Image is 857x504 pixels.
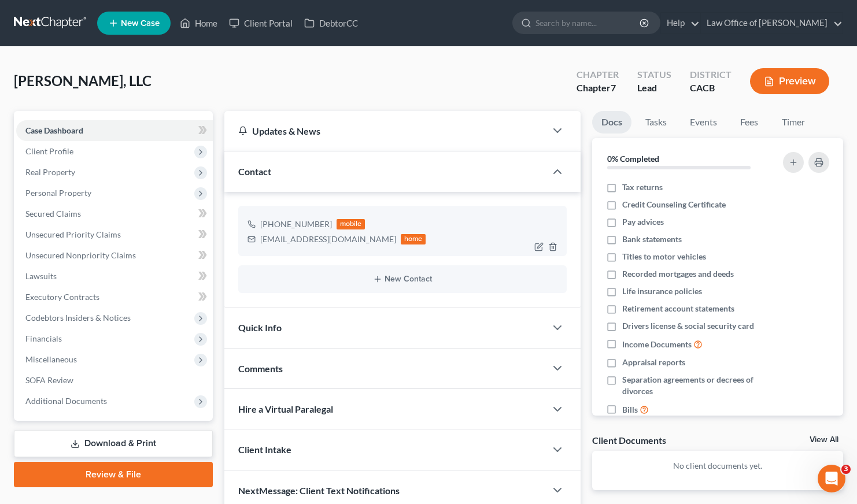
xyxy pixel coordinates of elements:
div: mobile [337,219,365,229]
span: Contact [238,166,271,177]
span: [PERSON_NAME], LLC [14,72,152,89]
span: Executory Contracts [25,292,99,302]
span: Credit Counseling Certificate [622,199,726,210]
a: DebtorCC [298,13,364,34]
a: SOFA Review [16,370,213,391]
span: Client Intake [238,444,291,455]
a: Case Dashboard [16,120,213,141]
div: Client Documents [592,434,666,446]
span: Personal Property [25,188,91,198]
span: Case Dashboard [25,125,83,135]
div: [EMAIL_ADDRESS][DOMAIN_NAME] [260,234,396,245]
span: Codebtors Insiders & Notices [25,313,131,323]
span: Income Documents [622,339,692,350]
iframe: Intercom live chat [818,465,845,492]
span: Appraisal reports [622,357,685,368]
a: Fees [731,111,768,134]
span: 7 [611,82,616,93]
span: Secured Claims [25,209,81,218]
a: Events [681,111,726,134]
span: Recorded mortgages and deeds [622,268,734,280]
p: No client documents yet. [601,460,834,472]
span: 3 [841,465,851,474]
button: New Contact [248,275,557,284]
div: Chapter [577,68,619,81]
div: Updates & News [238,125,532,137]
a: Client Portal [223,13,298,34]
strong: 0% Completed [607,154,659,164]
a: Tasks [636,111,676,134]
span: Additional Documents [25,396,107,406]
span: Hire a Virtual Paralegal [238,403,333,414]
span: Tax returns [622,181,663,193]
span: Unsecured Priority Claims [25,229,121,239]
input: Search by name... [535,12,641,34]
span: SOFA Review [25,375,73,385]
span: Comments [238,363,283,374]
a: Docs [592,111,631,134]
div: Lead [637,81,671,95]
a: Download & Print [14,430,213,457]
div: CACB [690,81,732,95]
button: Preview [750,68,829,94]
div: Status [637,68,671,81]
a: Secured Claims [16,203,213,224]
span: Miscellaneous [25,354,77,364]
div: home [401,234,426,244]
span: Pay advices [622,216,664,228]
a: Lawsuits [16,266,213,287]
a: Help [661,13,700,34]
span: Drivers license & social security card [622,320,754,332]
a: Unsecured Priority Claims [16,224,213,245]
span: Unsecured Nonpriority Claims [25,250,136,260]
a: Unsecured Nonpriority Claims [16,245,213,266]
a: Law Office of [PERSON_NAME] [701,13,843,34]
span: Lawsuits [25,271,57,281]
a: View All [810,436,838,444]
div: Chapter [577,81,619,95]
span: Bank statements [622,234,682,245]
span: Financials [25,333,62,343]
div: District [690,68,732,81]
span: Real Property [25,167,75,177]
div: [PHONE_NUMBER] [260,218,332,230]
a: Executory Contracts [16,287,213,307]
span: Titles to motor vehicles [622,251,706,262]
a: Home [174,13,223,34]
span: New Case [121,19,160,28]
span: Life insurance policies [622,286,702,297]
span: Bills [622,404,638,416]
span: NextMessage: Client Text Notifications [238,485,400,496]
a: Timer [773,111,814,134]
span: Quick Info [238,322,282,333]
a: Review & File [14,462,213,487]
span: Retirement account statements [622,303,734,314]
span: Separation agreements or decrees of divorces [622,374,771,397]
span: Client Profile [25,146,73,156]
